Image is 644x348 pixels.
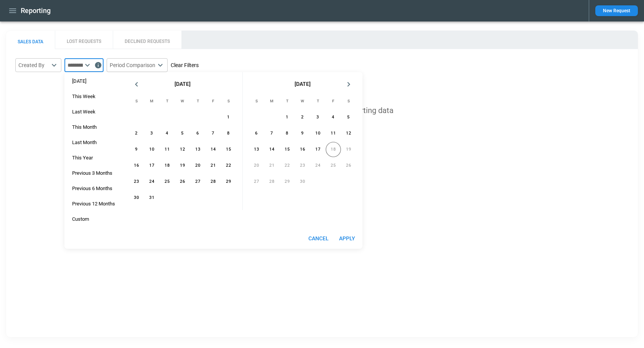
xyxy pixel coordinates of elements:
[21,6,51,15] h1: Reporting
[280,142,295,157] button: 15
[280,94,294,109] span: Tuesday
[341,110,356,125] button: 5
[175,126,190,141] button: 5
[129,126,144,141] button: 2
[68,140,101,146] span: Last Month
[68,124,101,130] span: This Month
[341,126,356,141] button: 12
[68,201,120,207] span: Previous 12 Months
[175,142,190,157] button: 12
[295,110,310,125] button: 2
[129,142,144,157] button: 9
[191,94,205,109] span: Thursday
[144,158,160,173] button: 17
[250,94,264,109] span: Sunday
[129,77,144,92] button: Previous month
[68,121,101,133] div: This Month
[160,142,175,157] button: 11
[144,126,160,141] button: 3
[335,231,359,246] button: Apply
[190,126,206,141] button: 6
[6,31,55,49] button: SALES DATA
[68,198,120,210] div: Previous 12 Months
[190,174,206,189] button: 27
[221,126,236,141] button: 8
[15,106,629,115] div: Select a date range to view reporting data
[221,174,236,189] button: 29
[326,126,341,141] button: 11
[68,94,100,100] span: This Week
[221,158,236,173] button: 22
[310,142,326,157] button: 17
[280,126,295,141] button: 8
[145,94,159,109] span: Monday
[206,174,221,189] button: 28
[68,213,94,225] div: Custom
[326,94,340,109] span: Friday
[265,94,279,109] span: Monday
[55,31,113,49] button: LOST REQUESTS
[18,61,49,69] div: Created By
[68,185,117,192] span: Previous 6 Months
[171,61,199,70] button: Clear Filters
[68,152,97,164] div: This Year
[176,94,189,109] span: Wednesday
[295,142,310,157] button: 16
[129,190,144,205] button: 30
[190,158,206,173] button: 20
[68,216,94,222] span: Custom
[68,182,117,195] div: Previous 6 Months
[144,174,160,189] button: 24
[160,158,175,173] button: 18
[341,77,356,92] button: Next month
[595,5,638,16] button: New Request
[296,94,310,109] span: Wednesday
[110,61,155,69] div: Period Comparison
[160,174,175,189] button: 25
[68,155,97,161] span: This Year
[175,174,190,189] button: 26
[249,142,264,157] button: 13
[342,94,356,109] span: Saturday
[130,94,143,109] span: Sunday
[68,167,117,179] div: Previous 3 Months
[264,142,280,157] button: 14
[295,81,311,87] span: [DATE]
[129,158,144,173] button: 16
[94,61,102,69] svg: Data includes activity through 17/09/2025 (end of day UTC)
[206,158,221,173] button: 21
[160,94,174,109] span: Tuesday
[206,126,221,141] button: 7
[249,126,264,141] button: 6
[160,126,175,141] button: 4
[305,231,332,246] button: Cancel
[221,142,236,157] button: 15
[113,31,181,49] button: DECLINED REQUESTS
[129,174,144,189] button: 23
[68,109,100,115] span: Last Week
[310,126,326,141] button: 10
[310,110,326,125] button: 3
[206,94,220,109] span: Friday
[311,94,325,109] span: Thursday
[221,110,236,125] button: 1
[190,142,206,157] button: 13
[144,142,160,157] button: 10
[68,136,101,149] div: Last Month
[295,126,310,141] button: 9
[68,106,100,118] div: Last Week
[222,94,236,109] span: Saturday
[206,142,221,157] button: 14
[68,78,91,84] span: [DATE]
[175,158,190,173] button: 19
[68,170,117,176] span: Previous 3 Months
[68,90,100,103] div: This Week
[280,110,295,125] button: 1
[175,81,191,87] span: [DATE]
[68,75,91,87] div: [DATE]
[326,110,341,125] button: 4
[264,126,280,141] button: 7
[144,190,160,205] button: 31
